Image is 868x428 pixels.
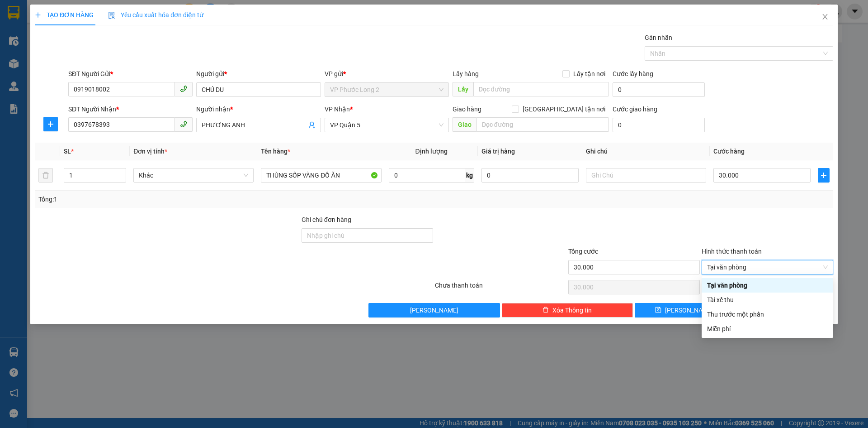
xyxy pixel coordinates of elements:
[713,148,745,155] span: Cước hàng
[8,8,80,29] div: VP Phước Long 2
[8,29,80,40] div: [PERSON_NAME]
[330,83,443,96] span: VP Phước Long 2
[38,194,335,204] div: Tổng: 1
[818,172,829,179] span: plus
[108,12,115,19] img: icon
[85,61,98,70] span: CC :
[542,307,549,314] span: delete
[180,120,187,128] span: phone
[635,303,733,317] button: save[PERSON_NAME]
[453,106,481,113] span: Giao hàng
[308,121,316,129] span: user-add
[453,82,473,96] span: Lấy
[86,29,148,40] div: TRANG
[108,11,203,19] span: Yêu cầu xuất hóa đơn điện tử
[735,303,833,317] button: printer[PERSON_NAME] và In
[43,117,58,131] button: plus
[655,307,661,314] span: save
[613,70,653,77] label: Cước lấy hàng
[368,303,500,317] button: [PERSON_NAME]
[261,168,381,183] input: VD: Bàn, Ghế
[325,69,449,79] div: VP gửi
[645,34,672,41] label: Gán nhãn
[702,248,762,255] label: Hình thức thanh toán
[613,82,705,97] input: Cước lấy hàng
[35,11,94,19] span: TẠO ĐƠN HÀNG
[818,168,830,183] button: plus
[180,85,187,92] span: phone
[502,303,633,317] button: deleteXóa Thông tin
[8,9,22,18] span: Gửi:
[665,305,713,315] span: [PERSON_NAME]
[812,5,838,30] button: Close
[86,9,108,18] span: Nhận:
[302,216,351,223] label: Ghi chú đơn hàng
[196,104,321,114] div: Người nhận
[68,69,193,79] div: SĐT Người Gửi
[757,305,821,315] span: [PERSON_NAME] và In
[481,168,579,183] input: 0
[196,69,321,79] div: Người gửi
[473,82,609,96] input: Dọc đường
[568,248,598,255] span: Tổng cước
[68,104,193,114] div: SĐT Người Nhận
[415,148,448,155] span: Định lượng
[465,168,474,183] span: kg
[85,58,149,71] div: 30.000
[582,143,710,160] th: Ghi chú
[453,70,479,77] span: Lấy hàng
[261,148,290,155] span: Tên hàng
[139,168,248,182] span: Khác
[821,13,829,20] span: close
[453,117,476,132] span: Giao
[38,168,53,183] button: delete
[613,118,705,132] input: Cước giao hàng
[133,148,167,155] span: Đơn vị tính
[330,118,443,132] span: VP Quận 5
[552,305,592,315] span: Xóa Thông tin
[325,106,350,113] span: VP Nhận
[707,260,828,274] span: Tại văn phòng
[747,307,754,314] span: printer
[586,168,706,183] input: Ghi Chú
[35,12,41,18] span: plus
[476,117,609,132] input: Dọc đường
[434,280,567,296] div: Chưa thanh toán
[86,8,148,29] div: VP Đồng Xoài
[519,104,609,114] span: [GEOGRAPHIC_DATA] tận nơi
[570,69,609,79] span: Lấy tận nơi
[302,228,433,243] input: Ghi chú đơn hàng
[481,148,515,155] span: Giá trị hàng
[64,148,71,155] span: SL
[44,120,57,128] span: plus
[613,106,657,113] label: Cước giao hàng
[410,305,458,315] span: [PERSON_NAME]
